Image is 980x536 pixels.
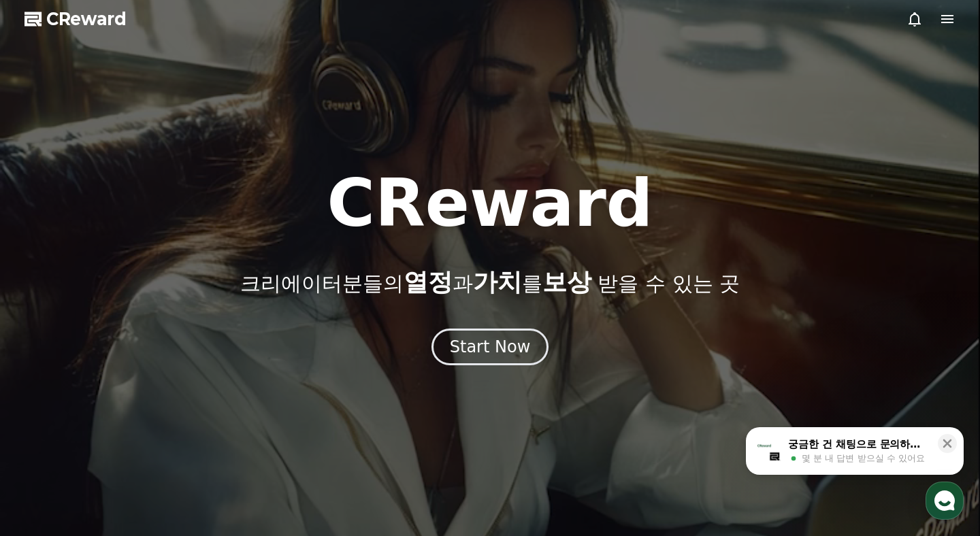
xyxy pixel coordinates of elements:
[327,171,653,236] h1: CReward
[431,342,549,355] a: Start Now
[240,269,740,296] p: 크리에이터분들의 과 를 받을 수 있는 곳
[24,8,127,30] a: CReward
[450,336,531,358] div: Start Now
[473,268,522,296] span: 가치
[46,8,127,30] span: CReward
[431,329,549,365] button: Start Now
[404,268,453,296] span: 열정
[542,268,591,296] span: 보상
